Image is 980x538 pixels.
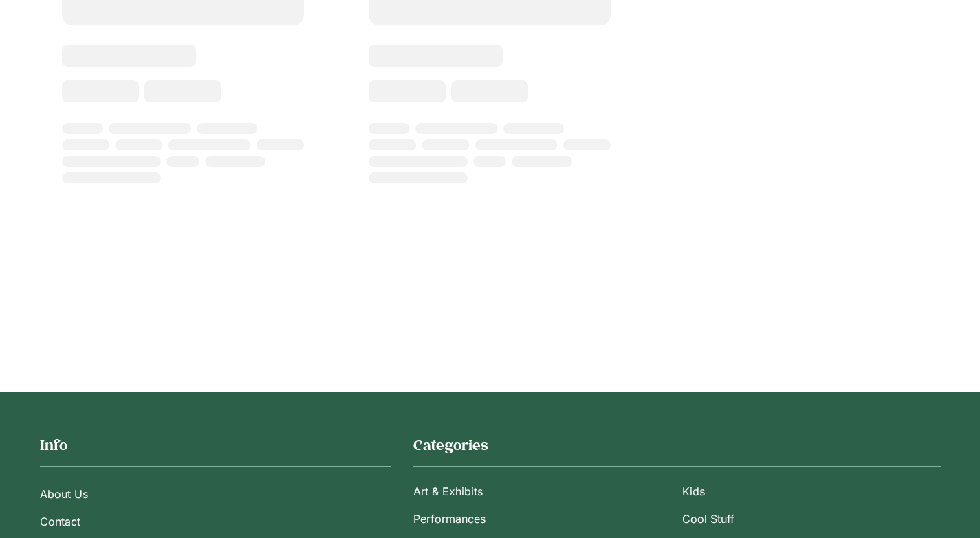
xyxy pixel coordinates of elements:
[40,436,391,455] h2: Info
[40,480,391,535] nav: Menu
[413,478,671,505] a: Art & Exhibits
[413,436,941,455] h2: Categories
[682,478,940,505] a: Kids
[413,505,671,533] a: Performances
[40,480,391,508] a: About Us
[682,505,940,533] a: Cool Stuff
[40,508,391,535] a: Contact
